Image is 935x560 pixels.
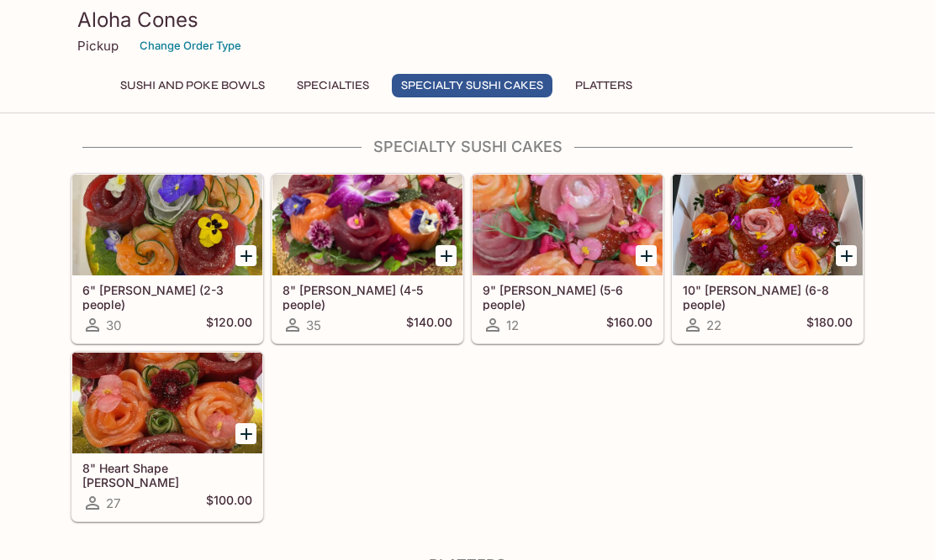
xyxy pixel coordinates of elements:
[71,138,864,156] h4: Specialty Sushi Cakes
[672,174,864,343] a: 10" [PERSON_NAME] (6-8 people)22$180.00
[71,174,263,343] a: 6" [PERSON_NAME] (2-3 people)30$120.00
[392,74,552,97] button: Specialty Sushi Cakes
[566,74,642,97] button: Platters
[506,317,519,333] span: 12
[406,315,452,335] h5: $140.00
[206,493,252,513] h5: $100.00
[836,245,857,266] button: Add 10" Sushi Cake (6-8 people)
[706,317,721,333] span: 22
[77,38,119,54] p: Pickup
[306,317,321,333] span: 35
[673,175,863,275] div: 10" Sushi Cake (6-8 people)
[111,74,274,97] button: Sushi and Poke Bowls
[77,7,858,33] h3: Aloha Cones
[472,174,663,343] a: 9" [PERSON_NAME] (5-6 people)12$160.00
[806,315,853,335] h5: $180.00
[72,353,262,453] div: 8" Heart Shape Sushi Cake
[235,423,256,444] button: Add 8" Heart Shape Sushi Cake
[473,175,663,275] div: 9" Sushi Cake (5-6 people)
[72,175,262,275] div: 6" Sushi Cake (2-3 people)
[272,174,463,343] a: 8" [PERSON_NAME] (4-5 people)35$140.00
[283,283,452,311] h5: 8" [PERSON_NAME] (4-5 people)
[206,315,252,335] h5: $120.00
[606,315,652,335] h5: $160.00
[436,245,457,266] button: Add 8" Sushi Cake (4-5 people)
[272,175,462,275] div: 8" Sushi Cake (4-5 people)
[683,283,853,311] h5: 10" [PERSON_NAME] (6-8 people)
[71,352,263,521] a: 8" Heart Shape [PERSON_NAME]27$100.00
[106,317,121,333] span: 30
[82,283,252,311] h5: 6" [PERSON_NAME] (2-3 people)
[636,245,657,266] button: Add 9" Sushi Cake (5-6 people)
[483,283,652,311] h5: 9" [PERSON_NAME] (5-6 people)
[288,74,378,97] button: Specialties
[106,495,120,511] span: 27
[82,461,252,489] h5: 8" Heart Shape [PERSON_NAME]
[132,33,249,59] button: Change Order Type
[235,245,256,266] button: Add 6" Sushi Cake (2-3 people)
